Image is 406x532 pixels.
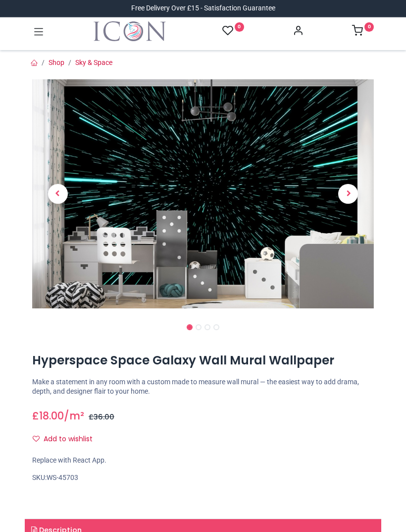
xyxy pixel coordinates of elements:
h1: Hyperspace Space Galaxy Wall Mural Wallpaper [32,352,374,369]
img: Icon Wall Stickers [94,21,166,41]
span: /m² [64,409,84,423]
span: Next [338,184,358,204]
button: Add to wishlistAdd to wishlist [32,431,101,448]
div: Free Delivery Over £15 - Satisfaction Guarantee [131,3,275,13]
a: Logo of Icon Wall Stickers [94,21,166,41]
span: Previous [48,184,68,204]
span: £ [32,409,64,423]
span: 18.00 [39,409,64,423]
p: Make a statement in any room with a custom made to measure wall mural — the easiest way to add dr... [32,377,374,397]
span: WS-45703 [47,473,78,481]
a: 0 [352,28,374,36]
a: 0 [222,25,244,37]
div: Replace with React App. [32,456,374,466]
img: Hyperspace Space Galaxy Wall Mural Wallpaper [32,79,374,308]
div: SKU: [32,473,374,483]
sup: 0 [235,22,244,32]
a: Previous [32,114,84,275]
a: Next [323,114,374,275]
sup: 0 [364,22,374,32]
a: Account Info [293,28,304,36]
i: Add to wishlist [33,435,40,442]
a: Shop [49,59,64,66]
span: 36.00 [94,412,114,422]
a: Sky & Space [75,59,112,66]
span: £ [89,412,114,422]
